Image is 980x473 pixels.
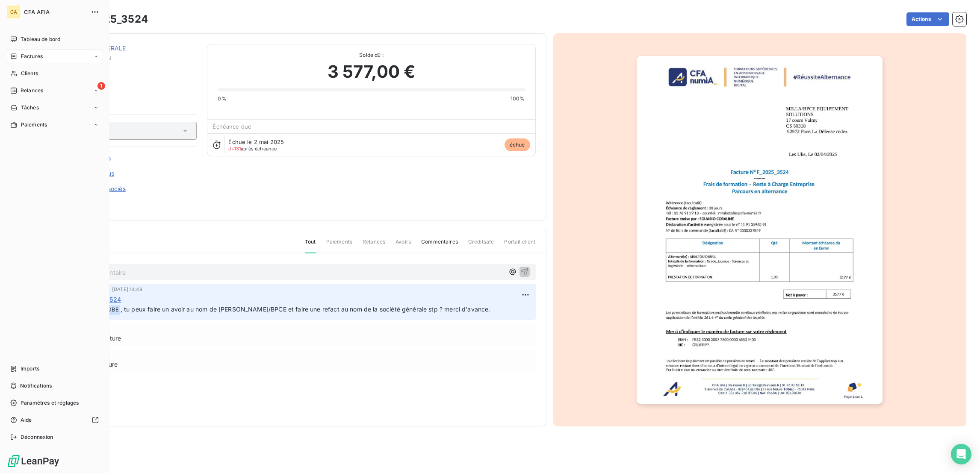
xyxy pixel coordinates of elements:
[218,51,525,59] span: Solde dû :
[637,56,883,404] img: invoice_thumbnail
[228,138,284,145] span: Échue le 2 mai 2025
[396,238,411,253] span: Avoirs
[21,399,79,407] span: Paramètres et réglages
[228,146,241,152] span: J+131
[504,238,535,253] span: Portail client
[24,9,86,15] span: CFA AFIA
[328,59,416,85] span: 3 577,00 €
[7,413,102,427] a: Aide
[67,54,197,61] span: C SOCIETE GEN
[21,35,60,43] span: Tableau de bord
[228,146,277,151] span: après échéance
[21,70,38,77] span: Clients
[213,123,251,130] span: Échéance due
[21,87,43,94] span: Relances
[468,238,494,253] span: Creditsafe
[906,12,949,26] button: Actions
[21,416,32,424] span: Aide
[121,306,490,313] span: , tu peux faire un avoir au nom de [PERSON_NAME]/BPCE et faire une refact au nom de la société gé...
[421,238,458,253] span: Commentaires
[21,365,39,373] span: Imports
[505,138,530,151] span: échue
[7,454,60,468] img: Logo LeanPay
[363,238,385,253] span: Relances
[511,95,525,103] span: 100%
[21,121,47,129] span: Paiements
[326,238,352,253] span: Paiements
[218,95,226,103] span: 0%
[20,382,52,390] span: Notifications
[21,433,53,441] span: Déconnexion
[951,444,971,464] div: Open Intercom Messenger
[112,287,142,292] span: [DATE] 14:48
[80,12,148,27] h3: F_2025_3524
[305,238,316,253] span: Tout
[21,104,39,112] span: Tâches
[7,5,21,19] div: CA
[97,82,105,90] span: 1
[21,53,43,60] span: Factures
